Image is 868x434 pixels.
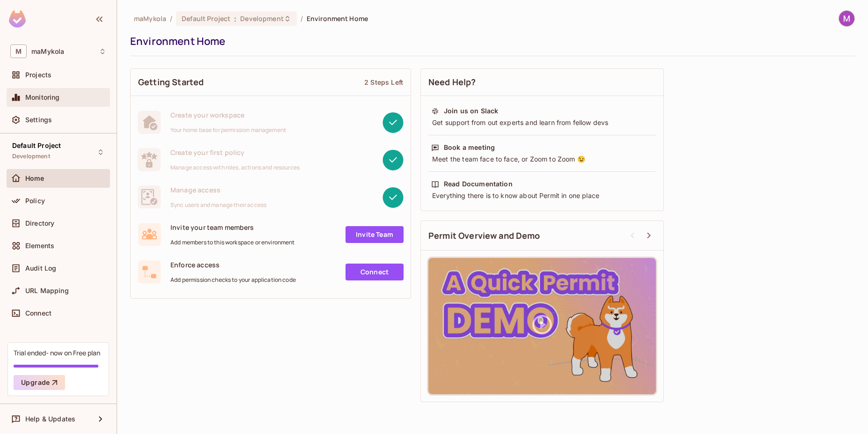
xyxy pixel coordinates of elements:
[364,78,403,87] div: 2 Steps Left
[182,14,230,23] span: Default Project
[25,287,69,294] span: URL Mapping
[346,226,404,243] a: Invite Team
[839,11,854,26] img: Mykola Martynov
[12,153,50,160] span: Development
[170,148,300,157] span: Create your first policy
[346,264,404,280] a: Connect
[444,106,498,116] div: Join us on Slack
[25,220,54,227] span: Directory
[25,175,44,182] span: Home
[170,126,286,134] span: Your home base for permission management
[170,164,300,171] span: Manage access with roles, actions and resources
[138,76,204,88] span: Getting Started
[14,375,65,390] button: Upgrade
[170,276,296,284] span: Add permission checks to your application code
[25,415,75,423] span: Help & Updates
[130,34,850,48] div: Environment Home
[25,309,51,317] span: Connect
[9,10,26,28] img: SReyMgAAAABJRU5ErkJggg==
[25,265,56,272] span: Audit Log
[25,71,51,79] span: Projects
[240,14,283,23] span: Development
[25,197,45,205] span: Policy
[12,142,61,149] span: Default Project
[444,179,513,189] div: Read Documentation
[170,223,295,232] span: Invite your team members
[14,348,100,357] div: Trial ended- now on Free plan
[31,48,64,55] span: Workspace: maMykola
[170,185,266,194] span: Manage access
[431,118,653,127] div: Get support from out experts and learn from fellow devs
[134,14,166,23] span: the active workspace
[234,15,237,22] span: :
[25,116,52,124] span: Settings
[170,239,295,246] span: Add members to this workspace or environment
[431,191,653,200] div: Everything there is to know about Permit in one place
[307,14,368,23] span: Environment Home
[428,76,476,88] span: Need Help?
[170,260,296,269] span: Enforce access
[301,14,303,23] li: /
[10,44,27,58] span: M
[25,242,54,250] span: Elements
[170,14,172,23] li: /
[431,154,653,164] div: Meet the team face to face, or Zoom to Zoom 😉
[428,230,540,242] span: Permit Overview and Demo
[444,143,495,152] div: Book a meeting
[170,201,266,209] span: Sync users and manage their access
[170,110,286,119] span: Create your workspace
[25,94,60,101] span: Monitoring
